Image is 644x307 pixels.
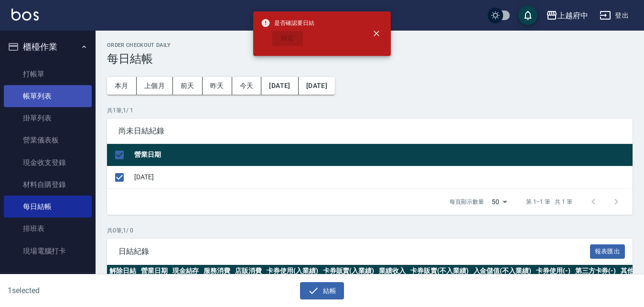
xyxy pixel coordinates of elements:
button: 報表匯出 [590,244,625,259]
div: 上越府中 [558,10,588,22]
a: 每日結帳 [4,196,92,218]
h3: 每日結帳 [107,52,633,66]
div: 50 [488,189,511,215]
a: 報表匯出 [590,246,625,255]
a: 現場電腦打卡 [4,240,92,262]
a: 材料自購登錄 [4,174,92,196]
th: 卡券販賣(入業績) [321,265,377,277]
th: 入金儲值(不入業績) [471,265,534,277]
h2: Order checkout daily [107,42,633,48]
th: 第三方卡券(-) [573,265,619,277]
th: 店販消費 [233,265,264,277]
h6: 1 selected [8,285,159,296]
td: [DATE] [132,166,633,188]
th: 營業日期 [139,265,170,277]
button: save [518,6,537,25]
span: 日結紀錄 [118,247,590,256]
button: close [366,23,387,44]
button: [DATE] [299,77,335,95]
th: 解除日結 [107,265,139,277]
button: 今天 [232,77,262,95]
p: 共 0 筆, 1 / 0 [107,226,633,235]
p: 第 1–1 筆 共 1 筆 [526,197,572,206]
button: 本月 [107,77,137,95]
a: 打帳單 [4,63,92,85]
button: 結帳 [300,282,344,300]
button: [DATE] [261,77,298,95]
p: 每頁顯示數量 [450,197,484,206]
th: 卡券使用(入業績) [264,265,321,277]
button: 上個月 [137,77,173,95]
a: 營業儀表板 [4,129,92,151]
th: 卡券使用(-) [534,265,573,277]
button: 前天 [173,77,203,95]
a: 帳單列表 [4,85,92,107]
a: 掛單列表 [4,107,92,129]
p: 共 1 筆, 1 / 1 [107,106,633,115]
button: 上越府中 [542,6,592,25]
th: 現金結存 [170,265,202,277]
button: 櫃檯作業 [4,34,92,59]
th: 服務消費 [201,265,233,277]
th: 業績收入 [376,265,408,277]
span: 是否確認要日結 [261,18,314,28]
img: Logo [11,9,39,21]
a: 現金收支登錄 [4,152,92,174]
th: 營業日期 [132,144,633,166]
a: 排班表 [4,218,92,240]
button: 預約管理 [4,266,92,291]
button: 登出 [596,7,633,24]
th: 卡券販賣(不入業績) [408,265,471,277]
span: 尚未日結紀錄 [118,126,621,136]
button: 昨天 [203,77,232,95]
